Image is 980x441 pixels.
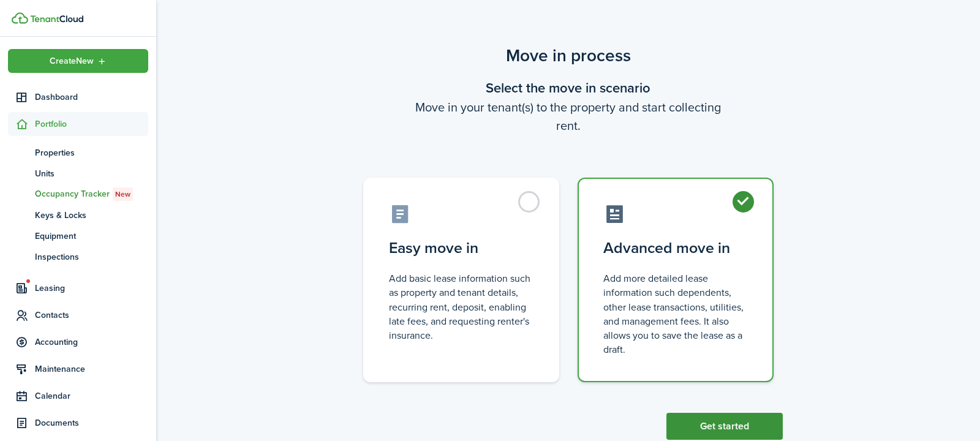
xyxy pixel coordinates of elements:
[35,230,148,243] span: Equipment
[389,237,533,259] control-radio-card-title: Easy move in
[35,91,148,104] span: Dashboard
[35,209,148,222] span: Keys & Locks
[8,49,148,73] button: Open menu
[666,413,783,440] button: Get started
[8,163,148,184] a: Units
[8,184,148,205] a: Occupancy TrackerNew
[30,15,83,23] img: TenantCloud
[389,271,533,342] control-radio-card-description: Add basic lease information such as property and tenant details, recurring rent, deposit, enablin...
[35,146,148,159] span: Properties
[35,363,148,375] span: Maintenance
[354,98,783,135] wizard-step-header-description: Move in your tenant(s) to the property and start collecting rent.
[35,282,148,295] span: Leasing
[603,271,748,356] control-radio-card-description: Add more detailed lease information such dependents, other lease transactions, utilities, and man...
[35,167,148,180] span: Units
[35,390,148,402] span: Calendar
[354,43,783,69] scenario-title: Move in process
[35,118,148,130] span: Portfolio
[35,187,148,201] span: Occupancy Tracker
[35,417,148,429] span: Documents
[115,189,130,200] span: New
[8,225,148,246] a: Equipment
[50,57,94,66] span: Create New
[354,78,783,98] wizard-step-header-title: Select the move in scenario
[8,205,148,225] a: Keys & Locks
[8,85,148,109] a: Dashboard
[35,251,148,263] span: Inspections
[12,12,28,24] img: TenantCloud
[35,336,148,349] span: Accounting
[603,237,748,259] control-radio-card-title: Advanced move in
[8,246,148,267] a: Inspections
[35,309,148,322] span: Contacts
[8,142,148,163] a: Properties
